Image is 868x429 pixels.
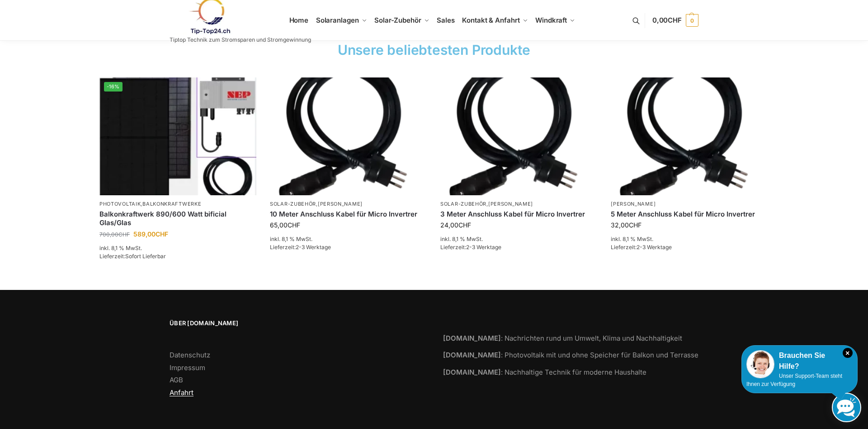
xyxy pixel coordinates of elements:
span: 2-3 Werktage [637,244,672,251]
a: Anfahrt [170,388,193,397]
img: Home 16 [611,77,768,195]
bdi: 24,00 [440,221,471,229]
img: Home 9 [99,77,256,195]
a: [DOMAIN_NAME]: Photovoltaik mit und ohne Speicher für Balkon und Terrasse [443,351,698,359]
span: Lieferzeit: [270,244,331,251]
p: , [99,201,256,207]
span: Solaranlagen [316,16,359,24]
span: Über [DOMAIN_NAME] [170,319,425,328]
a: Photovoltaik [99,201,141,207]
bdi: 589,00 [133,230,168,238]
div: Brauchen Sie Hilfe? [746,350,853,372]
a: 5 Meter Anschluss Kabel für Micro Invertrer [611,210,768,219]
span: CHF [629,221,642,229]
span: 2-3 Werktage [466,244,501,251]
span: CHF [118,231,130,238]
span: CHF [156,230,168,238]
a: [DOMAIN_NAME]: Nachhaltige Technik für moderne Haushalte [443,368,646,376]
a: [PERSON_NAME] [611,201,656,207]
bdi: 32,00 [611,221,642,229]
a: -16%Bificiales Hochleistungsmodul [99,77,256,195]
a: Anschlusskabel-3meter [611,77,768,195]
bdi: 700,00 [99,231,130,238]
p: , [440,201,597,207]
span: 0 [686,14,698,27]
a: 0,00CHF 0 [652,7,698,34]
p: Tiptop Technik zum Stromsparen und Stromgewinnung [170,37,311,43]
img: Home 16 [440,77,597,195]
a: Balkonkraftwerk 890/600 Watt bificial Glas/Glas [99,210,256,227]
span: Sofort Lieferbar [125,253,166,260]
span: Sales [437,16,455,24]
p: inkl. 8,1 % MwSt. [99,244,256,252]
span: Kontakt & Anfahrt [462,16,519,24]
a: Solar-Zubehör [270,201,316,207]
strong: [DOMAIN_NAME] [443,368,501,376]
h2: Unsere beliebtesten Produkte [99,40,769,59]
p: , [270,201,427,207]
a: Impressum [170,363,205,372]
span: Solar-Zubehör [374,16,421,24]
img: Home 16 [270,77,427,195]
span: CHF [458,221,471,229]
bdi: 65,00 [270,221,300,229]
strong: [DOMAIN_NAME] [443,351,501,359]
span: CHF [288,221,300,229]
span: 0,00 [652,16,682,24]
a: [DOMAIN_NAME]: Nachrichten rund um Umwelt, Klima und Nachhaltigkeit [443,334,682,342]
span: Unser Support-Team steht Ihnen zur Verfügung [746,373,842,387]
p: inkl. 8,1 % MwSt. [440,235,597,243]
span: Windkraft [535,16,567,24]
p: inkl. 8,1 % MwSt. [611,235,768,243]
img: Customer service [746,350,774,378]
span: CHF [668,16,682,24]
a: [PERSON_NAME] [318,201,363,207]
a: [PERSON_NAME] [488,201,533,207]
a: Anschlusskabel-3meter [440,77,597,195]
span: Lieferzeit: [611,244,672,251]
span: Lieferzeit: [440,244,501,251]
span: Lieferzeit: [99,253,166,260]
a: Balkonkraftwerke [142,201,201,207]
a: AGB [170,376,183,384]
span: 2-3 Werktage [296,244,331,251]
a: Solar-Zubehör [440,201,486,207]
a: 3 Meter Anschluss Kabel für Micro Invertrer [440,210,597,219]
i: Schließen [843,348,853,358]
strong: [DOMAIN_NAME] [443,334,501,342]
p: inkl. 8,1 % MwSt. [270,235,427,243]
a: 10 Meter Anschluss Kabel für Micro Invertrer [270,210,427,219]
a: Datenschutz [170,351,210,359]
a: Anschlusskabel-3meter [270,77,427,195]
